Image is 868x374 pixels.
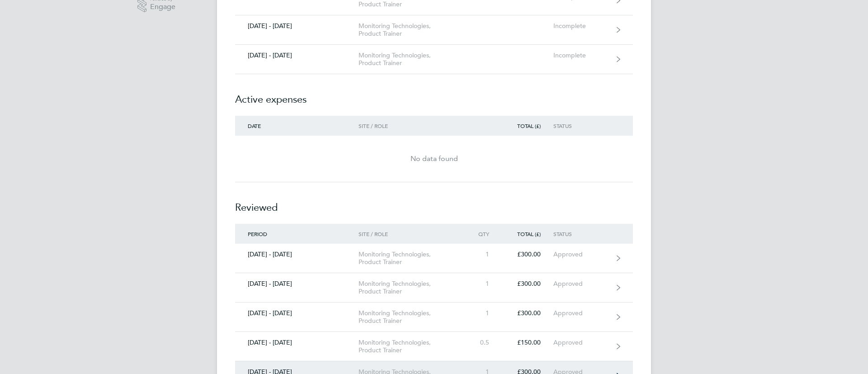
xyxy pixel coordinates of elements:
div: 1 [462,309,502,317]
div: Monitoring Technologies, Product Trainer [359,309,462,325]
a: [DATE] - [DATE]Monitoring Technologies, Product Trainer1£300.00Approved [235,273,633,303]
div: No data found [235,153,633,164]
span: Period [248,230,267,237]
a: [DATE] - [DATE]Monitoring Technologies, Product TrainerIncomplete [235,15,633,45]
div: £300.00 [502,251,553,258]
h2: Active expenses [235,74,633,116]
div: Incomplete [553,22,609,30]
h2: Reviewed [235,182,633,224]
div: Qty [462,231,502,237]
div: Monitoring Technologies, Product Trainer [359,52,462,67]
div: [DATE] - [DATE] [235,339,359,346]
span: Engage [150,3,175,11]
div: Monitoring Technologies, Product Trainer [359,280,462,295]
div: Site / Role [359,123,462,129]
div: Site / Role [359,231,462,237]
div: Approved [553,339,609,346]
div: [DATE] - [DATE] [235,22,359,30]
div: Approved [553,309,609,317]
div: £300.00 [502,280,553,288]
div: £300.00 [502,309,553,317]
div: [DATE] - [DATE] [235,309,359,317]
div: Monitoring Technologies, Product Trainer [359,339,462,354]
div: [DATE] - [DATE] [235,251,359,258]
div: Monitoring Technologies, Product Trainer [359,251,462,266]
div: Incomplete [553,52,609,59]
div: Total (£) [502,123,553,129]
div: Approved [553,251,609,258]
div: 1 [462,280,502,288]
div: £150.00 [502,339,553,346]
div: 1 [462,251,502,258]
a: [DATE] - [DATE]Monitoring Technologies, Product Trainer1£300.00Approved [235,244,633,273]
div: Monitoring Technologies, Product Trainer [359,22,462,38]
div: [DATE] - [DATE] [235,52,359,59]
div: 0.5 [462,339,502,346]
div: Total (£) [502,231,553,237]
div: Approved [553,280,609,288]
a: [DATE] - [DATE]Monitoring Technologies, Product Trainer1£300.00Approved [235,303,633,332]
div: Date [235,123,359,129]
div: Status [553,123,609,129]
a: [DATE] - [DATE]Monitoring Technologies, Product Trainer0.5£150.00Approved [235,332,633,361]
div: [DATE] - [DATE] [235,280,359,288]
a: [DATE] - [DATE]Monitoring Technologies, Product TrainerIncomplete [235,45,633,74]
div: Status [553,231,609,237]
